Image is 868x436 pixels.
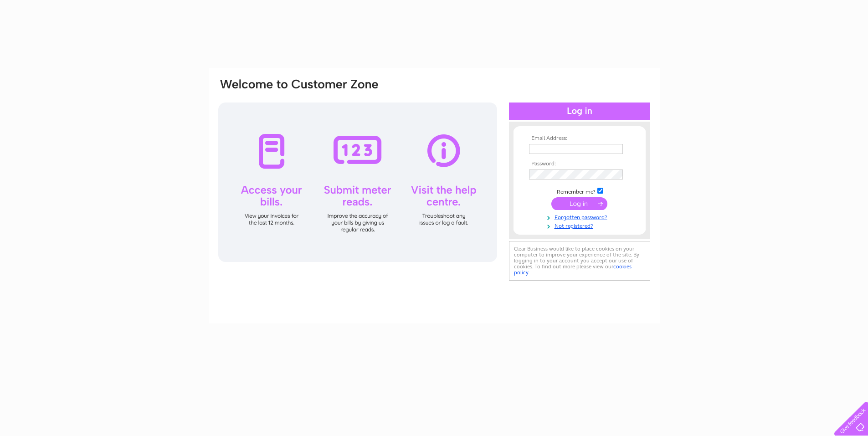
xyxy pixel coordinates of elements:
[529,212,632,221] a: Forgotten password?
[527,161,632,167] th: Password:
[527,135,632,142] th: Email Address:
[551,197,607,210] input: Submit
[509,241,650,281] div: Clear Business would like to place cookies on your computer to improve your experience of the sit...
[514,263,632,276] a: cookies policy
[527,186,632,195] td: Remember me?
[529,221,632,230] a: Not registered?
